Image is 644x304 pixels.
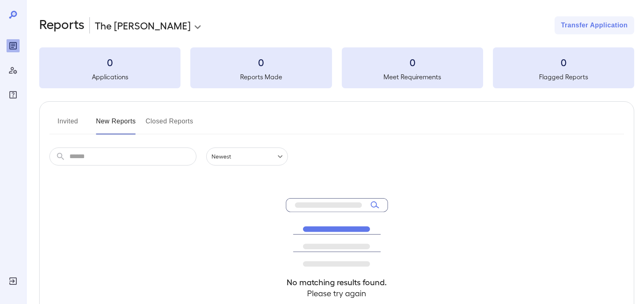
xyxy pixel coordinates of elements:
h5: Meet Requirements [342,72,483,82]
div: Manage Users [7,64,20,77]
h5: Reports Made [190,72,332,82]
div: Reports [7,39,20,52]
div: Newest [206,148,288,165]
h2: Reports [39,16,85,34]
h3: 0 [190,56,332,69]
summary: 0Applications0Reports Made0Meet Requirements0Flagged Reports [39,47,634,88]
h3: 0 [342,56,483,69]
h4: No matching results found. [286,277,388,288]
button: New Reports [96,115,136,134]
button: Invited [49,115,86,134]
p: The [PERSON_NAME] [95,19,191,32]
h3: 0 [493,56,634,69]
h5: Applications [39,72,180,82]
div: FAQ [7,88,20,101]
button: Closed Reports [146,115,194,134]
div: Log Out [7,275,20,288]
h5: Flagged Reports [493,72,634,82]
h3: 0 [39,56,180,69]
h4: Please try again [286,288,388,299]
button: Transfer Application [555,16,634,34]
